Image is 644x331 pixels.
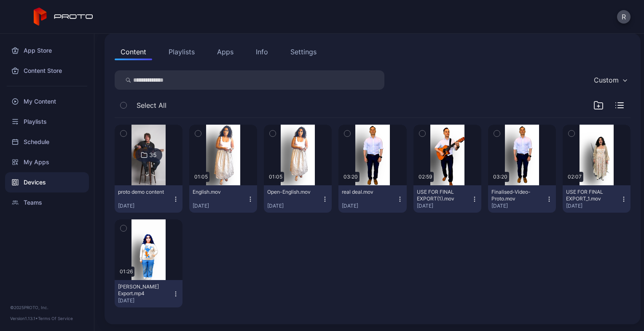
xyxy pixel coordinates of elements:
button: Custom [590,70,631,90]
button: English.mov[DATE] [189,185,257,213]
div: [DATE] [267,203,322,209]
div: English.mov [193,189,239,195]
div: Sara Export.mp4 [118,283,164,297]
button: USE FOR FINAL EXPORT_1.mov[DATE] [563,185,631,213]
div: 35 [149,151,157,159]
div: [DATE] [118,203,172,209]
div: proto demo content [118,189,164,195]
div: Custom [594,76,619,84]
button: Settings [284,43,322,60]
a: Schedule [5,132,89,152]
a: My Content [5,91,89,112]
div: Open-English.mov [267,189,314,195]
div: USE FOR FINAL EXPORT_1.mov [566,189,612,202]
button: Playlists [163,43,201,60]
button: Open-English.mov[DATE] [264,185,332,213]
div: [DATE] [417,203,471,209]
div: [DATE] [491,203,546,209]
button: R [617,10,631,24]
div: [DATE] [118,297,172,304]
div: © 2025 PROTO, Inc. [10,304,84,311]
a: App Store [5,40,89,61]
button: proto demo content[DATE] [115,185,182,213]
button: Info [250,43,274,60]
span: Version 1.13.1 • [10,316,38,321]
div: real deal.mov [342,189,388,195]
a: Devices [5,172,89,192]
a: Teams [5,192,89,213]
div: [DATE] [566,203,620,209]
span: Select All [137,100,166,110]
div: [DATE] [193,203,247,209]
a: My Apps [5,152,89,172]
button: real deal.mov[DATE] [338,185,406,213]
a: Content Store [5,61,89,81]
a: Playlists [5,112,89,132]
a: Terms Of Service [38,316,73,321]
div: Info [256,47,268,57]
button: Finalised-Video-Proto.mov[DATE] [488,185,556,213]
div: Finalised-Video-Proto.mov [491,189,538,202]
div: [DATE] [342,203,396,209]
button: Apps [211,43,239,60]
div: USE FOR FINAL EXPORT(1).mov [417,189,463,202]
div: Settings [290,47,317,57]
button: Content [115,43,152,60]
button: [PERSON_NAME] Export.mp4[DATE] [115,280,182,307]
button: USE FOR FINAL EXPORT(1).mov[DATE] [413,185,481,213]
